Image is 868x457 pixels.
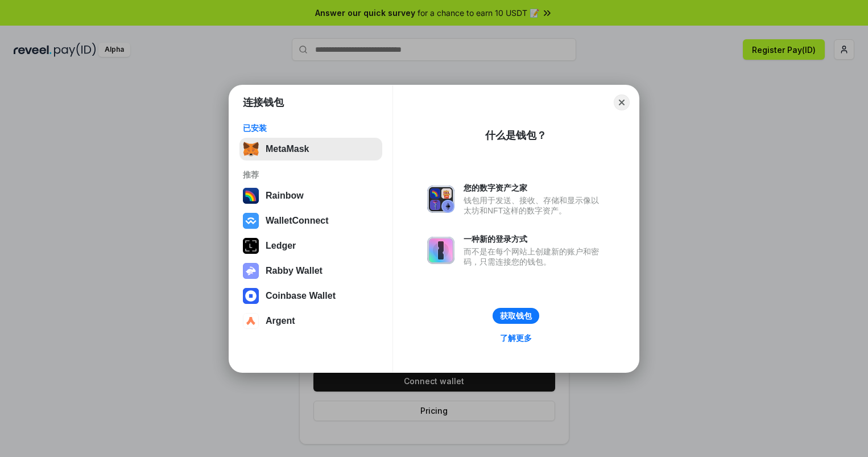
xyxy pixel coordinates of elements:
button: MetaMask [239,138,382,160]
img: svg+xml,%3Csvg%20xmlns%3D%22http%3A%2F%2Fwww.w3.org%2F2000%2Fsvg%22%20fill%3D%22none%22%20viewBox... [427,186,454,213]
h1: 连接钱包 [243,96,284,109]
div: MetaMask [266,144,309,154]
button: Rabby Wallet [239,260,382,282]
div: Rabby Wallet [266,266,323,276]
img: svg+xml,%3Csvg%20xmlns%3D%22http%3A%2F%2Fwww.w3.org%2F2000%2Fsvg%22%20fill%3D%22none%22%20viewBox... [427,237,454,264]
button: Argent [239,310,382,332]
img: svg+xml,%3Csvg%20xmlns%3D%22http%3A%2F%2Fwww.w3.org%2F2000%2Fsvg%22%20fill%3D%22none%22%20viewBox... [243,263,259,279]
img: svg+xml,%3Csvg%20width%3D%2228%22%20height%3D%2228%22%20viewBox%3D%220%200%2028%2028%22%20fill%3D... [243,313,259,329]
div: 而不是在每个网站上创建新的账户和密码，只需连接您的钱包。 [464,246,605,267]
img: svg+xml,%3Csvg%20width%3D%2228%22%20height%3D%2228%22%20viewBox%3D%220%200%2028%2028%22%20fill%3D... [243,213,259,229]
button: WalletConnect [239,209,382,232]
div: 推荐 [243,170,379,180]
div: Coinbase Wallet [266,291,336,301]
div: Rainbow [266,191,304,201]
img: svg+xml,%3Csvg%20fill%3D%22none%22%20height%3D%2233%22%20viewBox%3D%220%200%2035%2033%22%20width%... [243,141,259,157]
button: 获取钱包 [493,308,539,324]
div: 了解更多 [500,333,532,343]
div: 什么是钱包？ [485,129,547,142]
div: Ledger [266,241,296,251]
div: 您的数字资产之家 [464,183,605,193]
div: 钱包用于发送、接收、存储和显示像以太坊和NFT这样的数字资产。 [464,195,605,216]
button: Rainbow [239,184,382,207]
img: svg+xml,%3Csvg%20width%3D%2228%22%20height%3D%2228%22%20viewBox%3D%220%200%2028%2028%22%20fill%3D... [243,288,259,304]
div: Argent [266,316,295,326]
div: 已安装 [243,123,379,133]
button: Coinbase Wallet [239,285,382,307]
button: Close [614,94,630,110]
div: 一种新的登录方式 [464,234,605,244]
img: svg+xml,%3Csvg%20xmlns%3D%22http%3A%2F%2Fwww.w3.org%2F2000%2Fsvg%22%20width%3D%2228%22%20height%3... [243,238,259,254]
div: WalletConnect [266,216,329,226]
img: svg+xml,%3Csvg%20width%3D%22120%22%20height%3D%22120%22%20viewBox%3D%220%200%20120%20120%22%20fil... [243,188,259,204]
a: 了解更多 [493,331,539,345]
div: 获取钱包 [500,311,532,321]
button: Ledger [239,234,382,257]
